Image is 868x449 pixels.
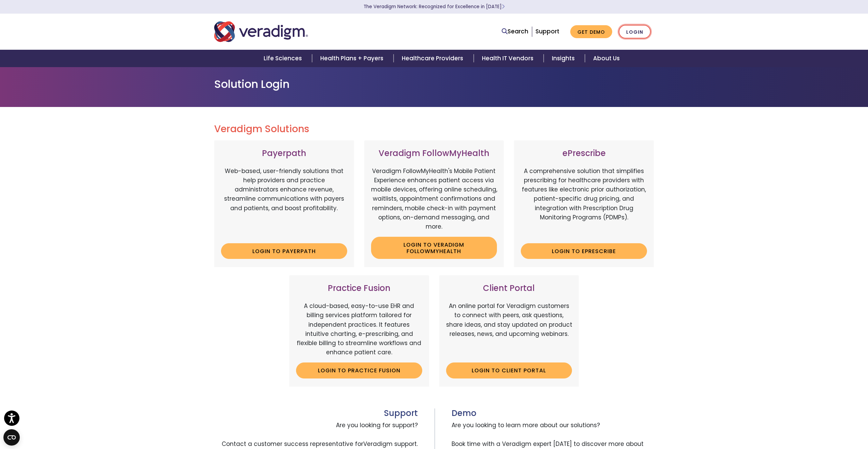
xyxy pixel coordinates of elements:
a: Get Demo [570,25,612,38]
a: Insights [544,50,585,67]
a: Search [502,27,528,36]
p: A comprehensive solution that simplifies prescribing for healthcare providers with features like ... [521,167,647,238]
a: Health Plans + Payers [312,50,394,67]
a: About Us [585,50,628,67]
h3: Payerpath [221,149,347,158]
h3: Support [214,408,418,418]
a: Health IT Vendors [474,50,544,67]
a: Login to Client Portal [446,362,572,378]
a: Login to ePrescribe [521,243,647,259]
p: An online portal for Veradigm customers to connect with peers, ask questions, share ideas, and st... [446,301,572,357]
a: Login [619,25,651,39]
p: Veradigm FollowMyHealth's Mobile Patient Experience enhances patient access via mobile devices, o... [371,167,497,231]
h3: Demo [452,408,654,418]
h3: ePrescribe [521,149,647,158]
h2: Veradigm Solutions [214,123,654,135]
a: Login to Payerpath [221,243,347,259]
a: Login to Practice Fusion [296,362,422,378]
h3: Veradigm FollowMyHealth [371,149,497,158]
img: Veradigm logo [214,20,308,43]
a: The Veradigm Network: Recognized for Excellence in [DATE]Learn More [364,3,505,10]
h3: Practice Fusion [296,283,422,293]
p: Web-based, user-friendly solutions that help providers and practice administrators enhance revenu... [221,167,347,238]
a: Login to Veradigm FollowMyHealth [371,237,497,259]
a: Support [535,27,559,35]
iframe: Drift Chat Widget [737,400,860,441]
span: Learn More [502,3,505,10]
p: A cloud-based, easy-to-use EHR and billing services platform tailored for independent practices. ... [296,301,422,357]
a: Healthcare Providers [394,50,473,67]
a: Life Sciences [255,50,312,67]
h3: Client Portal [446,283,572,293]
h1: Solution Login [214,78,654,91]
button: Open CMP widget [3,429,20,446]
span: Veradigm support. [363,440,418,448]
